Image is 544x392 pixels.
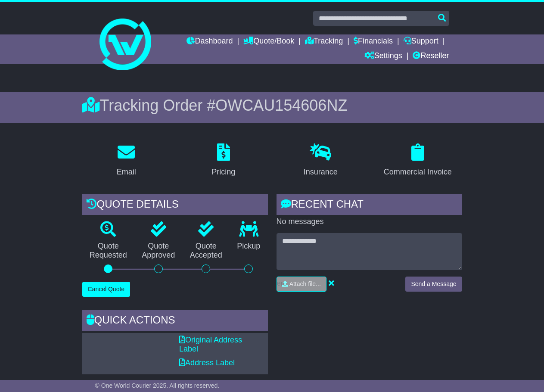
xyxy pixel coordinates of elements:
[95,382,220,389] span: © One World Courier 2025. All rights reserved.
[111,140,142,181] a: Email
[277,217,462,227] p: No messages
[179,336,242,354] a: Original Address Label
[82,194,268,217] div: Quote Details
[211,166,235,178] div: Pricing
[405,277,462,292] button: Send a Message
[230,242,267,251] p: Pickup
[277,194,462,217] div: RECENT CHAT
[305,34,343,49] a: Tracking
[82,310,268,333] div: Quick Actions
[404,34,438,49] a: Support
[215,96,347,114] span: OWCAU154606NZ
[354,34,393,49] a: Financials
[179,358,235,367] a: Address Label
[183,242,230,260] p: Quote Accepted
[378,140,457,181] a: Commercial Invoice
[364,49,402,64] a: Settings
[117,166,136,178] div: Email
[413,49,449,64] a: Reseller
[187,34,233,49] a: Dashboard
[243,34,294,49] a: Quote/Book
[384,166,452,178] div: Commercial Invoice
[206,140,241,181] a: Pricing
[134,242,183,260] p: Quote Approved
[298,140,343,181] a: Insurance
[304,166,338,178] div: Insurance
[82,96,462,115] div: Tracking Order #
[82,282,131,297] button: Cancel Quote
[82,242,135,260] p: Quote Requested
